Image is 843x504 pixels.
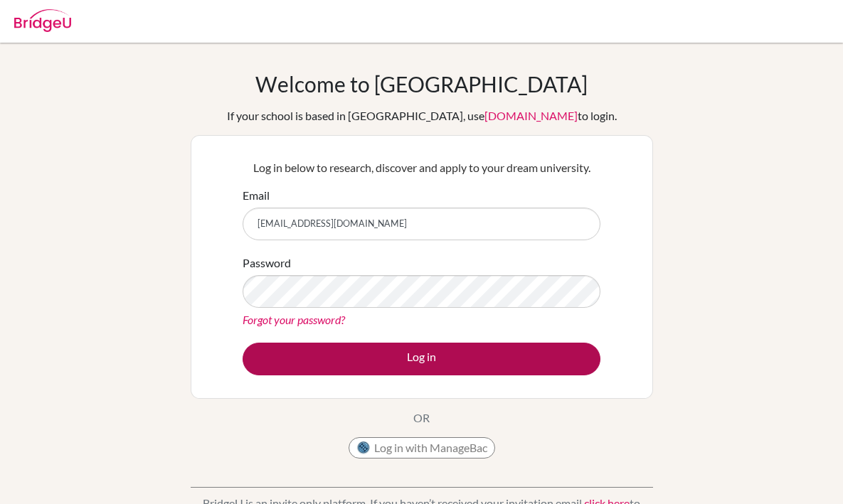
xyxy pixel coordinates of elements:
label: Email [243,187,270,204]
a: Forgot your password? [243,313,345,326]
button: Log in [243,343,600,375]
a: [DOMAIN_NAME] [484,109,578,122]
div: If your school is based in [GEOGRAPHIC_DATA], use to login. [227,107,617,124]
img: Bridge-U [14,9,71,32]
h1: Welcome to [GEOGRAPHIC_DATA] [255,71,588,97]
button: Log in with ManageBac [349,437,495,459]
p: Log in below to research, discover and apply to your dream university. [243,159,600,176]
p: OR [413,409,430,427]
label: Password [243,254,291,272]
